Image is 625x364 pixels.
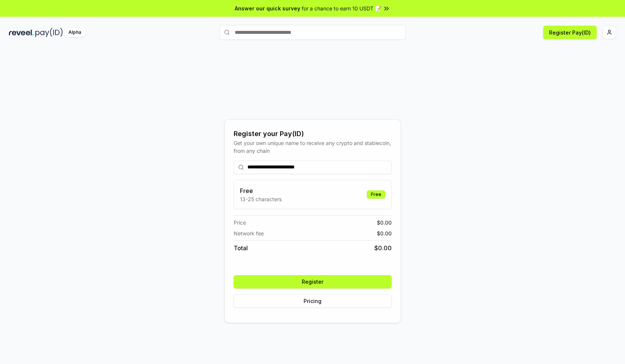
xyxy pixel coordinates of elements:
div: Free [367,190,385,199]
div: Get your own unique name to receive any crypto and stablecoin, from any chain [234,139,392,155]
img: pay_id [35,28,63,37]
h3: Free [240,186,282,195]
button: Register Pay(ID) [543,26,597,39]
span: $ 0.00 [377,219,392,226]
button: Pricing [234,294,392,308]
div: Alpha [64,28,85,37]
span: Answer our quick survey [235,4,300,12]
span: for a chance to earn 10 USDT 📝 [302,4,381,12]
div: Register your Pay(ID) [234,129,392,139]
span: $ 0.00 [377,229,392,237]
img: reveel_dark [9,28,34,37]
p: 13-25 characters [240,195,282,203]
button: Register [234,275,392,289]
span: $ 0.00 [374,244,392,252]
span: Total [234,244,248,252]
span: Network fee [234,229,264,237]
span: Price [234,219,246,226]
